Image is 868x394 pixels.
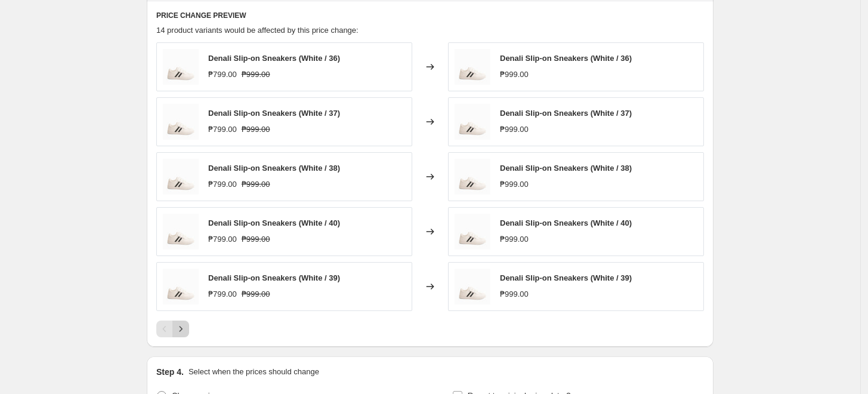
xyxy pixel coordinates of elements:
[455,104,490,140] img: Denali4_White_1_80x.jpg
[500,124,529,136] div: ₱999.00
[500,218,632,227] span: Denali Slip-on Sneakers (White / 40)
[455,159,490,195] img: Denali4_White_1_80x.jpg
[455,214,490,250] img: Denali4_White_1_80x.jpg
[500,54,632,63] span: Denali Slip-on Sneakers (White / 36)
[172,321,189,337] button: Next
[208,164,340,173] span: Denali Slip-on Sneakers (White / 38)
[163,104,199,140] img: Denali4_White_1_80x.jpg
[208,233,237,245] div: ₱799.00
[208,273,340,282] span: Denali Slip-on Sneakers (White / 39)
[208,218,340,227] span: Denali Slip-on Sneakers (White / 40)
[500,273,632,282] span: Denali Slip-on Sneakers (White / 39)
[500,178,529,190] div: ₱999.00
[242,288,270,300] strike: ₱999.00
[163,49,199,85] img: Denali4_White_1_80x.jpg
[156,11,704,20] h6: PRICE CHANGE PREVIEW
[500,109,632,118] span: Denali Slip-on Sneakers (White / 37)
[208,54,340,63] span: Denali Slip-on Sneakers (White / 36)
[208,288,237,300] div: ₱799.00
[455,49,490,85] img: Denali4_White_1_80x.jpg
[242,178,270,190] strike: ₱999.00
[500,233,529,245] div: ₱999.00
[242,124,270,136] strike: ₱999.00
[208,178,237,190] div: ₱799.00
[208,124,237,136] div: ₱799.00
[242,233,270,245] strike: ₱999.00
[156,321,189,337] nav: Pagination
[163,159,199,195] img: Denali4_White_1_80x.jpg
[156,366,184,378] h2: Step 4.
[500,69,529,81] div: ₱999.00
[455,269,490,304] img: Denali4_White_1_80x.jpg
[163,269,199,304] img: Denali4_White_1_80x.jpg
[500,164,632,173] span: Denali Slip-on Sneakers (White / 38)
[156,26,359,35] span: 14 product variants would be affected by this price change:
[163,214,199,250] img: Denali4_White_1_80x.jpg
[189,366,319,378] p: Select when the prices should change
[208,109,340,118] span: Denali Slip-on Sneakers (White / 37)
[208,69,237,81] div: ₱799.00
[242,69,270,81] strike: ₱999.00
[500,288,529,300] div: ₱999.00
